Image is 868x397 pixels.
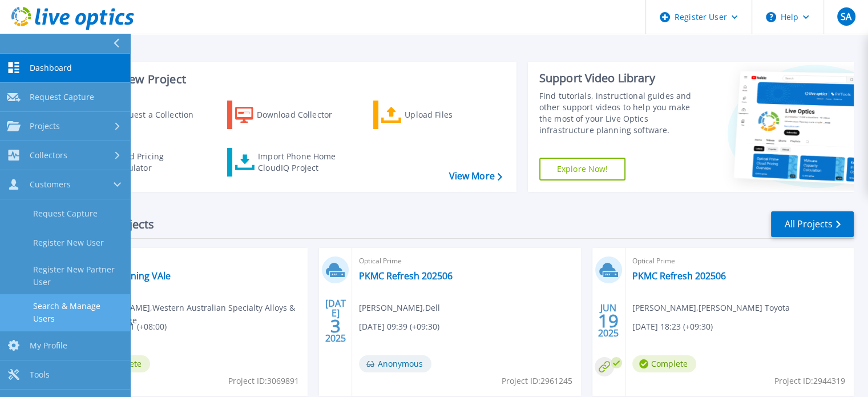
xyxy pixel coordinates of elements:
a: Upload Files [373,101,500,129]
div: Request a Collection [114,103,205,126]
span: [DATE] 09:39 (+09:30) [359,320,439,333]
span: Complete [632,355,696,372]
span: Project ID: 3069891 [228,375,299,387]
div: [DATE] 2025 [325,300,346,342]
span: Optical Prime [359,255,574,267]
span: Optical Prime [86,255,301,267]
span: 19 [598,316,619,326]
span: Tools [30,370,50,380]
div: Support Video Library [539,71,703,86]
span: Project ID: 2961245 [502,375,572,387]
span: My Profile [30,340,67,351]
span: Project ID: 2944319 [774,375,845,387]
a: Cloud Pricing Calculator [81,148,208,177]
span: [PERSON_NAME] , Western Australian Specialty Alloys & Overall Forge [86,302,308,327]
div: Import Phone Home CloudIQ Project [258,151,347,174]
span: Collectors [30,150,67,161]
span: SA [841,12,851,21]
span: Projects [30,121,60,131]
span: 3 [330,321,341,331]
a: View More [449,171,502,182]
span: [DATE] 18:23 (+09:30) [632,320,713,333]
span: Dashboard [30,63,72,73]
span: Request Capture [30,92,94,102]
span: [PERSON_NAME] , [PERSON_NAME] Toyota [632,302,790,314]
a: Explore Now! [539,158,626,181]
a: All Projects [771,211,854,237]
span: Optical Prime [632,255,847,267]
a: PKMC Refresh 202506 [359,270,453,282]
span: Customers [30,179,71,190]
div: Find tutorials, instructional guides and other support videos to help you make the most of your L... [539,90,703,136]
div: Upload Files [405,103,496,126]
a: Download Collector [227,101,354,129]
a: PKMC Refresh 202506 [632,270,726,282]
div: Download Collector [257,103,348,126]
h3: Start a New Project [81,73,502,86]
span: Anonymous [359,355,431,372]
a: Request a Collection [81,101,208,129]
div: JUN 2025 [597,300,619,342]
div: Cloud Pricing Calculator [112,151,203,174]
span: [PERSON_NAME] , Dell [359,302,440,314]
